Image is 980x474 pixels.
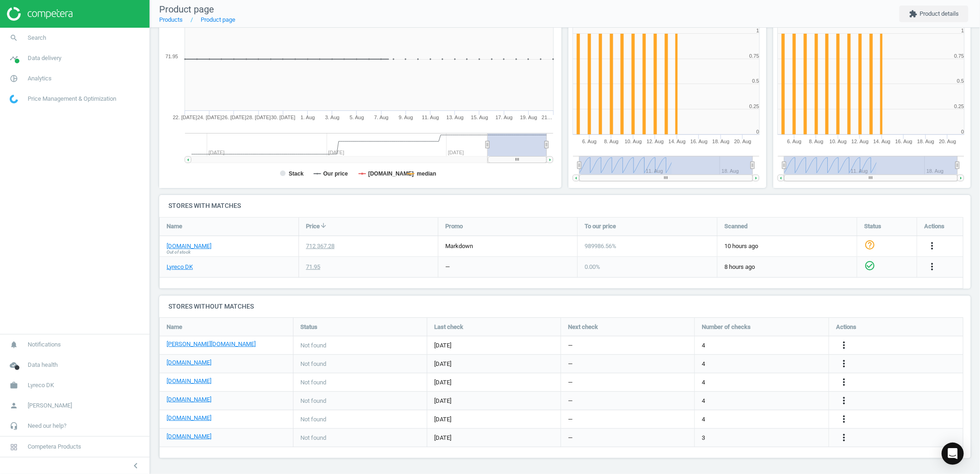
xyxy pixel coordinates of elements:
[926,261,938,273] button: more_vert
[926,240,938,252] button: more_vert
[926,261,938,272] i: more_vert
[434,323,463,331] span: Last check
[702,415,705,424] span: 4
[496,115,513,120] tspan: 17. Aug
[422,115,439,120] tspan: 11. Aug
[851,139,868,144] tspan: 12. Aug
[167,377,211,385] a: [DOMAIN_NAME]
[28,74,52,83] span: Analytics
[961,28,964,33] text: 1
[568,360,573,368] span: —
[434,378,554,387] span: [DATE]
[222,115,246,120] tspan: 26. [DATE]
[173,115,197,120] tspan: 22. [DATE]
[300,323,317,331] span: Status
[306,222,320,231] span: Price
[167,395,211,404] a: [DOMAIN_NAME]
[28,422,66,430] span: Need our help?
[417,170,436,177] tspan: median
[434,434,554,442] span: [DATE]
[838,395,849,406] i: more_vert
[300,360,326,368] span: Not found
[838,413,849,425] button: more_vert
[838,377,849,388] i: more_vert
[942,443,964,465] div: Open Intercom Messenger
[5,49,23,67] i: timeline
[961,129,964,134] text: 0
[625,139,642,144] tspan: 10. Aug
[750,103,759,109] text: 0.25
[5,397,23,414] i: person
[702,341,705,350] span: 4
[787,139,801,144] tspan: 6. Aug
[399,115,413,120] tspan: 9. Aug
[757,129,759,134] text: 0
[28,401,72,410] span: [PERSON_NAME]
[167,263,193,271] a: Lyreco DK
[702,323,751,331] span: Number of checks
[724,242,850,250] span: 10 hours ago
[757,28,759,33] text: 1
[28,443,81,451] span: Competera Products
[864,260,875,271] i: check_circle_outline
[735,139,752,144] tspan: 20. Aug
[289,170,304,177] tspan: Stack
[838,340,849,352] button: more_vert
[167,249,191,255] span: Out of stock
[838,377,849,389] button: more_vert
[167,432,211,441] a: [DOMAIN_NAME]
[838,358,849,370] button: more_vert
[28,54,61,62] span: Data delivery
[159,195,971,217] h4: Stores with matches
[909,10,917,18] i: extension
[300,415,326,424] span: Not found
[5,70,23,87] i: pie_chart_outlined
[750,53,759,59] text: 0.75
[434,360,554,368] span: [DATE]
[838,432,849,444] button: more_vert
[957,78,964,84] text: 0.5
[167,323,182,331] span: Name
[809,139,823,144] tspan: 8. Aug
[926,240,938,251] i: more_vert
[917,139,934,144] tspan: 18. Aug
[28,34,46,42] span: Search
[246,115,271,120] tspan: 28. [DATE]
[445,222,463,231] span: Promo
[5,29,23,47] i: search
[702,434,705,442] span: 3
[368,170,414,177] tspan: [DOMAIN_NAME]
[445,243,473,249] span: markdown
[702,360,705,368] span: 4
[864,222,881,231] span: Status
[434,397,554,405] span: [DATE]
[568,397,573,405] span: —
[130,460,141,471] i: chevron_left
[300,341,326,350] span: Not found
[167,359,211,367] a: [DOMAIN_NAME]
[582,139,597,144] tspan: 6. Aug
[924,222,944,231] span: Actions
[864,239,875,250] i: help_outline
[873,139,890,144] tspan: 14. Aug
[159,296,971,317] h4: Stores without matches
[838,413,849,425] i: more_vert
[350,115,364,120] tspan: 5. Aug
[167,414,211,422] a: [DOMAIN_NAME]
[7,7,72,21] img: ajHJNr6hYgQAAAAASUVORK5CYII=
[325,115,340,120] tspan: 3. Aug
[585,243,616,249] span: 989986.56 %
[165,54,178,59] text: 71.95
[28,95,116,103] span: Price Management & Optimization
[124,460,147,472] button: chevron_left
[954,53,964,59] text: 0.75
[300,397,326,405] span: Not found
[306,242,335,250] div: 712 367.28
[520,115,537,120] tspan: 19. Aug
[197,115,222,120] tspan: 24. [DATE]
[5,417,23,435] i: headset_mic
[691,139,708,144] tspan: 16. Aug
[836,323,856,331] span: Actions
[568,378,573,387] span: —
[568,434,573,442] span: —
